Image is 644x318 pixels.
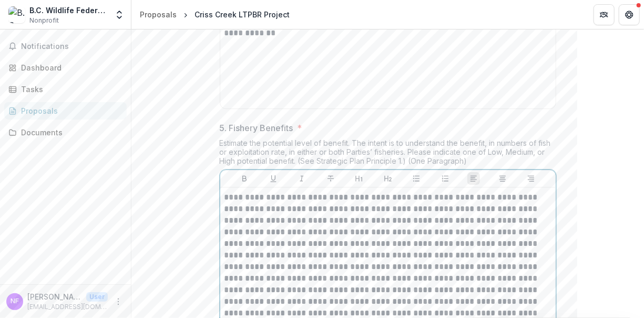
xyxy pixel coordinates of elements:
button: More [112,295,125,308]
a: Tasks [4,81,127,98]
div: Tasks [21,84,118,95]
img: B.C. Wildlife Federation [8,6,25,23]
button: Underline [267,172,280,185]
button: Heading 2 [382,172,394,185]
div: Dashboard [21,62,118,73]
div: Criss Creek LTPBR Project [195,9,290,20]
button: Partners [594,4,615,25]
button: Bullet List [410,172,423,185]
div: Estimate the potential level of benefit. The intent is to understand the benefit, in numbers of f... [220,138,556,170]
span: Notifications [21,42,122,51]
button: Align Right [525,172,537,185]
a: Proposals [4,102,127,120]
button: Align Center [496,172,509,185]
button: Bold [238,172,251,185]
div: B.C. Wildlife Federation [29,5,108,16]
div: Documents [21,127,118,138]
button: Open entity switcher [112,4,127,25]
button: Heading 1 [353,172,365,185]
button: Notifications [4,38,127,55]
button: Italicize [295,172,308,185]
div: Proposals [21,105,118,116]
button: Ordered List [439,172,452,185]
a: Dashboard [4,59,127,76]
div: Neil Fletcher [11,298,19,305]
p: 5. Fishery Benefits [220,122,293,134]
p: [PERSON_NAME] [27,291,82,302]
a: Documents [4,124,127,141]
a: Proposals [136,7,181,22]
div: Proposals [140,9,177,20]
span: Nonprofit [29,16,59,25]
p: User [86,292,108,302]
button: Strike [324,172,337,185]
nav: breadcrumb [136,7,294,22]
button: Get Help [619,4,640,25]
button: Align Left [467,172,480,185]
p: [EMAIL_ADDRESS][DOMAIN_NAME] [27,302,108,312]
